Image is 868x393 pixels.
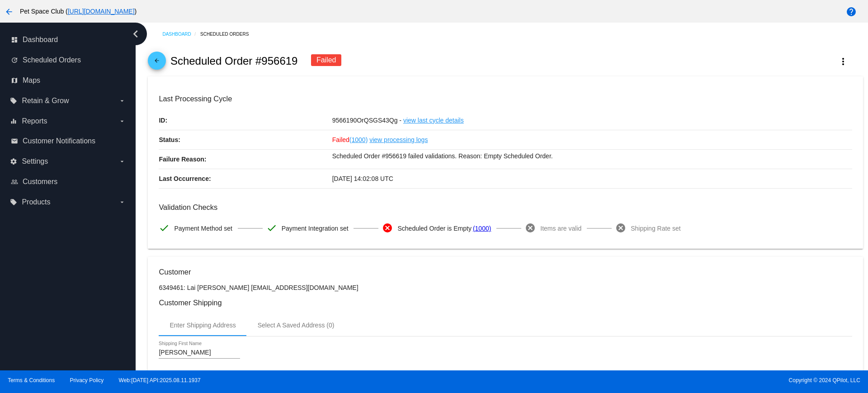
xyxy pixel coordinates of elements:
span: Scheduled Orders [23,56,81,64]
i: update [11,57,18,64]
span: Payment Method set [174,219,232,238]
i: local_offer [10,199,17,206]
mat-icon: check [266,223,277,233]
div: Enter Shipping Address [170,322,236,329]
mat-icon: more_vert [838,56,849,67]
i: local_offer [10,97,17,104]
span: Reports [22,117,47,125]
h2: Scheduled Order #956619 [170,55,298,67]
mat-icon: arrow_back [151,57,162,68]
a: Web:[DATE] API:2025.08.11.1937 [119,377,201,384]
mat-icon: cancel [615,223,626,233]
h3: Customer Shipping [159,298,852,307]
a: people_outline Customers [11,175,126,189]
mat-icon: cancel [525,223,536,233]
p: ID: [159,111,332,130]
span: Dashboard [23,36,58,44]
div: Select A Saved Address (0) [258,322,335,329]
div: Failed [311,54,342,66]
span: Scheduled Order is Empty [397,219,471,238]
span: Products [22,198,50,206]
span: [DATE] 14:02:08 UTC [332,175,393,182]
i: arrow_drop_down [118,118,126,125]
span: Customer Notifications [23,137,95,145]
a: map Maps [11,73,126,88]
i: arrow_drop_down [118,97,126,104]
a: Dashboard [162,27,200,41]
p: 6349461: Lai [PERSON_NAME] [EMAIL_ADDRESS][DOMAIN_NAME] [159,284,852,291]
span: Pet Space Club ( ) [20,8,137,15]
i: settings [10,158,17,165]
a: Scheduled Orders [200,27,257,41]
span: Payment Integration set [282,219,349,238]
a: (1000) [349,130,368,149]
p: Failure Reason: [159,150,332,169]
span: Shipping Rate set [631,219,681,238]
a: update Scheduled Orders [11,53,126,67]
i: arrow_drop_down [118,158,126,165]
h3: Last Processing Cycle [159,95,852,103]
a: [URL][DOMAIN_NAME] [68,8,135,15]
i: chevron_left [128,27,143,41]
input: Shipping First Name [159,349,240,356]
span: Failed [332,136,368,143]
span: Settings [22,157,48,166]
span: Items are valid [540,219,581,238]
mat-icon: arrow_back [4,6,14,17]
mat-icon: help [846,6,857,17]
h3: Validation Checks [159,203,852,212]
i: arrow_drop_down [118,199,126,206]
i: dashboard [11,36,18,43]
p: Status: [159,130,332,149]
span: Customers [23,178,57,186]
span: Retain & Grow [22,97,69,105]
span: Maps [23,76,40,85]
i: email [11,137,18,145]
h3: Customer [159,268,852,276]
p: Last Occurrence: [159,169,332,188]
mat-icon: check [159,223,170,233]
a: email Customer Notifications [11,134,126,148]
span: Copyright © 2024 QPilot, LLC [442,377,860,384]
i: map [11,77,18,84]
a: view last cycle details [403,111,464,130]
a: (1000) [473,219,491,238]
a: view processing logs [369,130,428,149]
a: Terms & Conditions [8,377,55,384]
p: Scheduled Order #956619 failed validations. Reason: Empty Scheduled Order. [332,150,852,162]
mat-icon: cancel [382,223,393,233]
span: 9566190OrQSGS43Qg - [332,117,401,124]
i: equalizer [10,118,17,125]
a: dashboard Dashboard [11,33,126,47]
a: Privacy Policy [70,377,104,384]
i: people_outline [11,178,18,185]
